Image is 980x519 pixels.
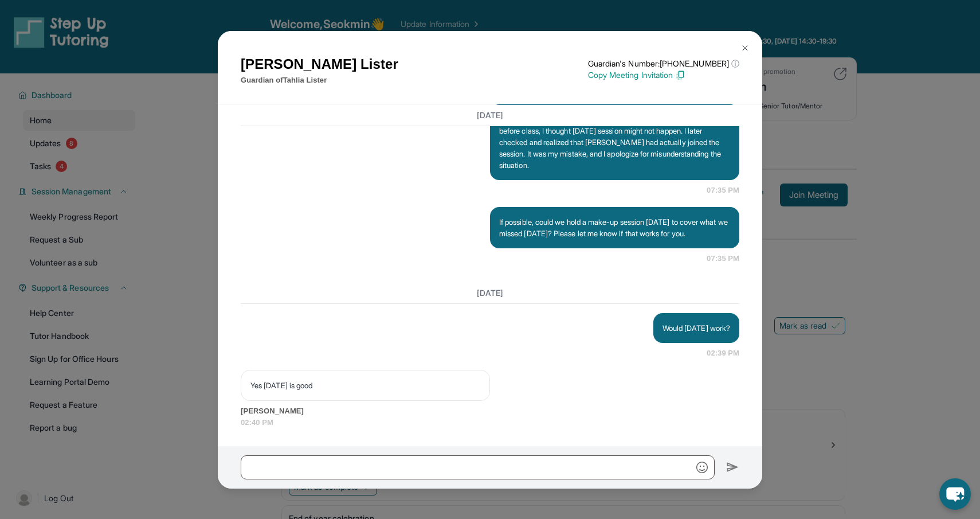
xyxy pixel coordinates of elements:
[588,58,739,69] p: Guardian's Number: [PHONE_NUMBER]
[663,322,730,334] p: Would [DATE] work?
[939,478,971,510] button: chat-button
[675,70,685,80] img: Copy Icon
[726,461,739,474] img: Send icon
[740,44,750,53] img: Close Icon
[241,417,739,428] span: 02:40 PM
[588,69,739,81] p: Copy Meeting Invitation
[241,405,739,417] span: [PERSON_NAME]
[241,54,398,75] h1: [PERSON_NAME] Lister
[707,348,739,359] span: 02:39 PM
[241,75,398,86] p: Guardian of Tahlia Lister
[499,216,730,239] p: If possible, could we hold a make-up session [DATE] to cover what we missed [DATE]? Please let me...
[499,114,730,171] p: I am very sorry for the confusion. Since I did not receive any message before class, I thought [D...
[696,462,708,473] img: Emoji
[241,109,739,120] h3: [DATE]
[250,380,480,391] p: Yes [DATE] is good
[241,287,739,299] h3: [DATE]
[731,58,739,69] span: ⓘ
[707,253,739,264] span: 07:35 PM
[707,185,739,196] span: 07:35 PM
